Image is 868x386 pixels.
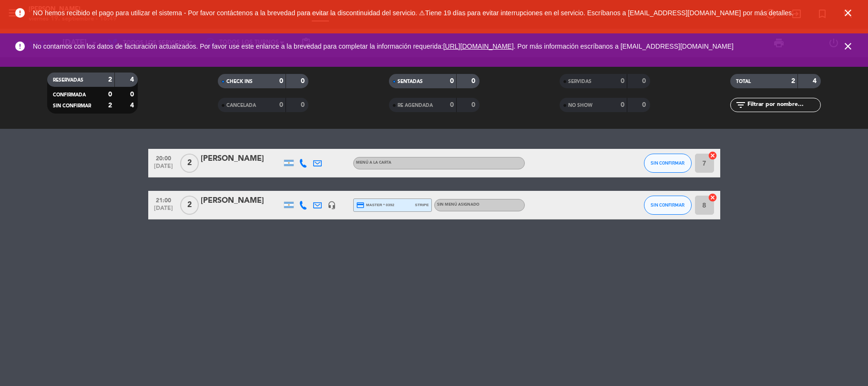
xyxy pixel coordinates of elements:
[443,42,514,50] a: [URL][DOMAIN_NAME]
[53,78,83,83] span: RESERVADAS
[33,42,734,50] span: No contamos con los datos de facturación actualizados. Por favor use este enlance a la brevedad p...
[301,78,306,84] strong: 0
[736,79,751,84] span: TOTAL
[356,161,391,165] span: MENÚ A LA CARTA
[130,91,136,98] strong: 0
[644,154,692,173] button: SIN CONFIRMAR
[708,193,717,202] i: cancel
[108,102,112,109] strong: 2
[568,79,592,84] span: SERVIDAS
[450,78,454,84] strong: 0
[514,42,734,50] a: . Por más información escríbanos a [EMAIL_ADDRESS][DOMAIN_NAME]
[130,102,136,109] strong: 4
[356,201,365,209] i: credit_card
[180,154,199,173] span: 2
[53,93,86,97] span: CONFIRMADA
[14,41,26,52] i: error
[327,201,336,209] i: headset_mic
[14,7,26,19] i: error
[621,78,624,84] strong: 0
[813,78,818,84] strong: 4
[642,78,648,84] strong: 0
[842,7,854,19] i: close
[53,104,91,108] span: SIN CONFIRMAR
[450,102,454,108] strong: 0
[279,78,283,84] strong: 0
[201,153,282,165] div: [PERSON_NAME]
[644,196,692,215] button: SIN CONFIRMAR
[735,99,746,111] i: filter_list
[791,78,795,84] strong: 2
[152,205,175,216] span: [DATE]
[152,152,175,163] span: 20:00
[842,41,854,52] i: close
[415,202,429,208] span: stripe
[108,76,112,83] strong: 2
[398,103,433,108] span: RE AGENDADA
[356,201,395,209] span: master * 0392
[651,160,684,166] span: SIN CONFIRMAR
[108,91,112,98] strong: 0
[437,203,480,207] span: Sin menú asignado
[568,103,592,108] span: NO SHOW
[152,194,175,205] span: 21:00
[398,79,423,84] span: SENTADAS
[746,100,820,110] input: Filtrar por nombre...
[226,103,256,108] span: CANCELADA
[279,102,283,108] strong: 0
[471,78,477,84] strong: 0
[301,102,306,108] strong: 0
[201,195,282,207] div: [PERSON_NAME]
[642,102,648,108] strong: 0
[471,102,477,108] strong: 0
[651,202,684,208] span: SIN CONFIRMAR
[708,151,717,160] i: cancel
[33,9,794,17] span: NO hemos recibido el pago para utilizar el sistema - Por favor contáctenos a la brevedad para evi...
[130,76,136,83] strong: 4
[226,79,253,84] span: CHECK INS
[621,102,624,108] strong: 0
[180,196,199,215] span: 2
[152,163,175,174] span: [DATE]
